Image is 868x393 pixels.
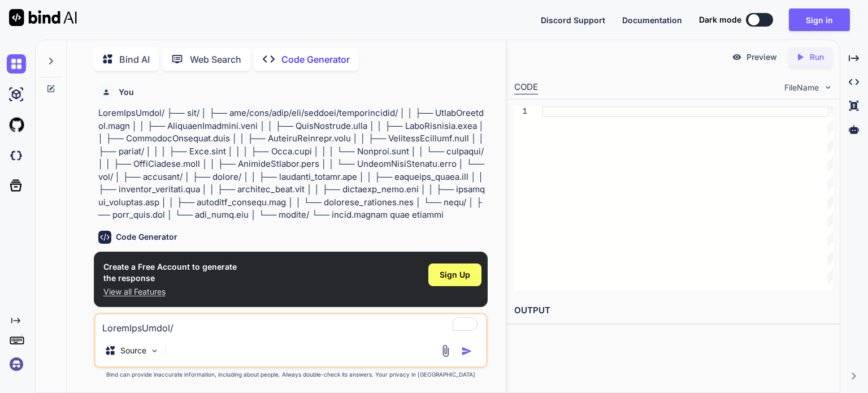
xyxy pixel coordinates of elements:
[119,87,134,98] h6: You
[119,53,150,66] p: Bind AI
[7,355,26,374] img: signin
[732,52,742,62] img: preview
[514,106,527,117] div: 1
[7,85,26,104] img: ai-studio
[103,261,237,284] h1: Create a Free Account to generate the response
[747,51,777,63] p: Preview
[7,146,26,165] img: darkCloudIdeIcon
[9,9,77,26] img: Bind AI
[440,269,470,280] span: Sign Up
[514,81,538,94] div: CODE
[622,14,682,26] button: Documentation
[622,15,682,25] span: Documentation
[461,346,472,357] img: icon
[116,231,177,243] h6: Code Generator
[190,53,241,66] p: Web Search
[98,107,485,222] p: LoremIpsUmdol/ ├── sit/ │ ├── ame/cons/adip/eli/seddoei/temporincidid/ │ │ ├── UtlabOreetdol.magn...
[7,54,26,74] img: chat
[150,346,159,356] img: Pick Models
[281,53,350,66] p: Code Generator
[120,345,146,356] p: Source
[94,370,488,379] p: Bind can provide inaccurate information, including about people. Always double-check its answers....
[823,83,833,92] img: chevron down
[103,286,237,297] p: View all Features
[507,297,840,324] h2: OUTPUT
[541,14,605,26] button: Discord Support
[784,82,819,93] span: FileName
[541,15,605,25] span: Discord Support
[439,344,452,357] img: attachment
[789,8,850,31] button: Sign in
[96,314,486,335] textarea: To enrich screen reader interactions, please activate Accessibility in Grammarly extension settings
[699,14,741,25] span: Dark mode
[7,115,26,135] img: githubLight
[810,51,824,63] p: Run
